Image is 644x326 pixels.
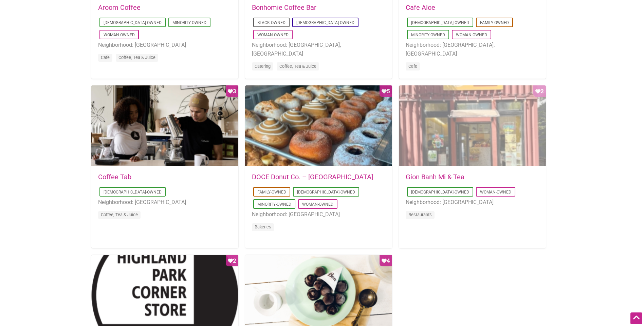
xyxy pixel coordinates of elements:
a: [DEMOGRAPHIC_DATA]-Owned [411,190,469,195]
a: Woman-Owned [302,202,333,207]
a: Minority-Owned [411,33,445,37]
a: [DEMOGRAPHIC_DATA]-Owned [296,20,354,25]
a: [DEMOGRAPHIC_DATA]-Owned [297,190,355,195]
a: [DEMOGRAPHIC_DATA]-Owned [104,20,162,25]
li: Neighborhood: [GEOGRAPHIC_DATA] [406,198,539,207]
li: Neighborhood: [GEOGRAPHIC_DATA] [98,41,232,49]
a: Gion Banh Mi & Tea [406,173,464,181]
a: Bonhomie Coffee Bar [252,3,316,12]
a: Family-Owned [480,20,509,25]
a: Woman-Owned [480,190,511,195]
li: Neighborhood: [GEOGRAPHIC_DATA] [98,198,232,207]
a: Black-Owned [257,20,286,25]
a: Restaurants [408,212,432,217]
a: Cafe [408,64,417,69]
a: Minority-Owned [172,20,206,25]
a: Woman-Owned [456,33,487,37]
a: Coffee, Tea & Juice [118,55,155,60]
a: Aroom Coffee [98,3,141,12]
a: Woman-Owned [104,33,135,37]
a: Coffee, Tea & Juice [279,64,316,69]
a: Bakeries [255,224,271,229]
a: [DEMOGRAPHIC_DATA]-Owned [104,190,162,195]
a: Woman-Owned [257,33,289,37]
a: Catering [255,64,271,69]
a: Cafe [101,55,110,60]
a: DOCE Donut Co. – [GEOGRAPHIC_DATA] [252,173,373,181]
a: Coffee Tab [98,173,131,181]
a: Family-Owned [257,190,286,195]
a: [DEMOGRAPHIC_DATA]-Owned [411,20,469,25]
div: Scroll Back to Top [630,312,642,324]
li: Neighborhood: [GEOGRAPHIC_DATA], [GEOGRAPHIC_DATA] [252,41,385,58]
a: Coffee, Tea & Juice [101,212,138,217]
a: Minority-Owned [257,202,291,207]
li: Neighborhood: [GEOGRAPHIC_DATA] [252,210,385,219]
a: Cafe Aloe [406,3,435,12]
li: Neighborhood: [GEOGRAPHIC_DATA], [GEOGRAPHIC_DATA] [406,41,539,58]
